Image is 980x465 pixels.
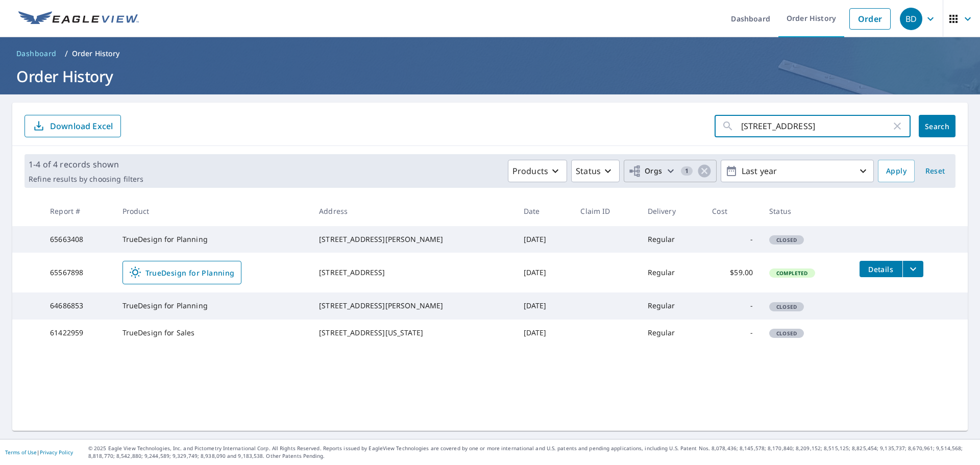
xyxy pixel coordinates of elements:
[770,236,803,243] span: Closed
[42,226,114,253] td: 65663408
[114,196,311,226] th: Product
[770,330,803,337] span: Closed
[5,449,73,455] p: |
[319,267,507,278] div: [STREET_ADDRESS]
[738,162,857,180] p: Last year
[516,292,573,319] td: [DATE]
[902,261,923,277] button: filesDropdownBtn-65567898
[704,320,761,346] td: -
[16,48,57,59] span: Dashboard
[849,8,891,30] a: Order
[516,196,573,226] th: Date
[878,160,915,182] button: Apply
[29,158,143,170] p: 1-4 of 4 records shown
[886,165,906,178] span: Apply
[927,121,947,131] span: Search
[516,320,573,346] td: [DATE]
[129,266,235,279] span: TrueDesign for Planning
[512,165,548,177] p: Products
[860,261,902,277] button: detailsBtn-65567898
[40,449,73,456] a: Privacy Policy
[576,165,601,177] p: Status
[640,226,704,253] td: Regular
[516,226,573,253] td: [DATE]
[42,253,114,292] td: 65567898
[681,167,693,175] span: 1
[704,226,761,253] td: -
[572,196,639,226] th: Claim ID
[114,320,311,346] td: TrueDesign for Sales
[761,196,851,226] th: Status
[42,292,114,319] td: 64686853
[72,48,120,59] p: Order History
[88,445,975,460] p: © 2025 Eagle View Technologies, Inc. and Pictometry International Corp. All Rights Reserved. Repo...
[770,270,814,277] span: Completed
[741,112,891,140] input: Address, Report #, Claim ID, etc.
[114,292,311,319] td: TrueDesign for Planning
[311,196,515,226] th: Address
[42,196,114,226] th: Report #
[122,261,241,284] a: TrueDesign for Planning
[770,303,803,310] span: Closed
[18,11,139,27] img: EV Logo
[640,292,704,319] td: Regular
[919,160,951,182] button: Reset
[628,165,663,178] span: Orgs
[721,160,874,182] button: Last year
[5,449,37,456] a: Terms of Use
[923,165,947,178] span: Reset
[640,253,704,292] td: Regular
[704,253,761,292] td: $59.00
[704,292,761,319] td: -
[42,320,114,346] td: 61422959
[508,160,567,182] button: Products
[900,8,922,30] div: BD
[50,120,113,132] p: Download Excel
[640,320,704,346] td: Regular
[571,160,620,182] button: Status
[866,264,896,274] span: Details
[319,234,507,244] div: [STREET_ADDRESS][PERSON_NAME]
[12,66,968,87] h1: Order History
[24,115,121,137] button: Download Excel
[29,175,143,184] p: Refine results by choosing filters
[319,301,507,311] div: [STREET_ADDRESS][PERSON_NAME]
[919,115,955,137] button: Search
[319,328,507,338] div: [STREET_ADDRESS][US_STATE]
[516,253,573,292] td: [DATE]
[640,196,704,226] th: Delivery
[114,226,311,253] td: TrueDesign for Planning
[12,45,61,62] a: Dashboard
[624,160,717,182] button: Orgs1
[704,196,761,226] th: Cost
[12,45,968,62] nav: breadcrumb
[65,47,68,60] li: /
